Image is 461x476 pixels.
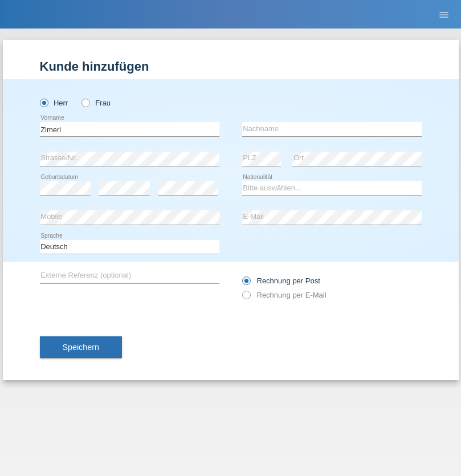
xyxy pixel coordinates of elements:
[81,99,89,106] input: Frau
[63,343,99,352] span: Speichern
[40,336,122,358] button: Speichern
[242,291,327,299] label: Rechnung per E-Mail
[81,99,111,107] label: Frau
[40,59,422,74] h1: Kunde hinzufügen
[40,99,47,106] input: Herr
[438,9,450,21] i: menu
[242,276,320,285] label: Rechnung per Post
[40,99,68,107] label: Herr
[242,291,250,305] input: Rechnung per E-Mail
[433,11,455,18] a: menu
[242,276,250,291] input: Rechnung per Post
